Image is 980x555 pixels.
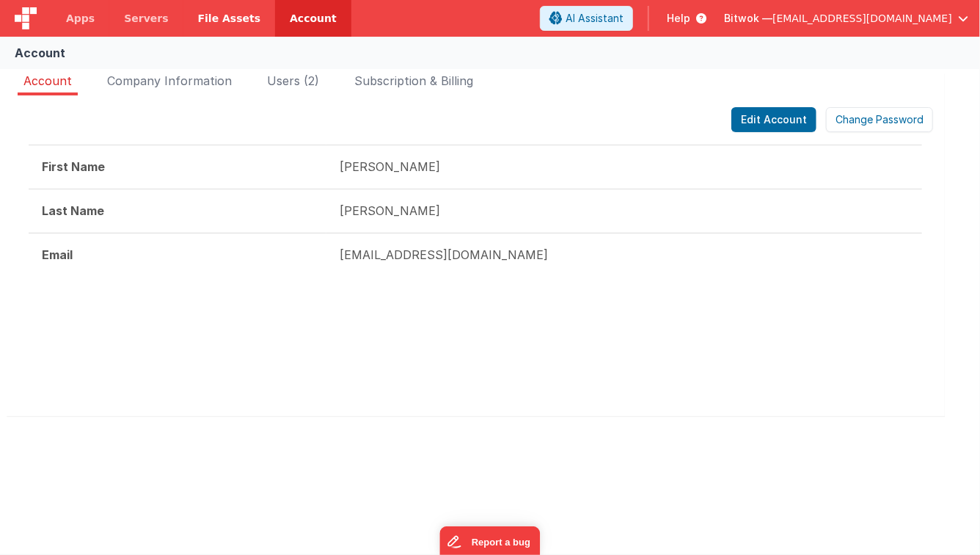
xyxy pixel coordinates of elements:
[326,145,922,189] td: [PERSON_NAME]
[724,11,968,26] button: Bitwok — [EMAIL_ADDRESS][DOMAIN_NAME]
[724,11,772,26] span: Bitwok —
[772,11,952,26] span: [EMAIL_ADDRESS][DOMAIN_NAME]
[326,189,922,233] td: [PERSON_NAME]
[667,11,690,26] span: Help
[42,247,73,262] strong: Email
[124,11,168,26] span: Servers
[826,107,933,132] button: Change Password
[66,11,95,26] span: Apps
[15,44,65,62] div: Account
[42,159,105,174] strong: First Name
[326,233,922,276] td: [EMAIL_ADDRESS][DOMAIN_NAME]
[23,73,72,88] span: Account
[198,11,261,26] span: File Assets
[354,73,473,88] span: Subscription & Billing
[42,203,104,218] strong: Last Name
[731,107,816,132] button: Edit Account
[107,73,232,88] span: Company Information
[566,11,624,26] span: AI Assistant
[540,6,633,31] button: AI Assistant
[267,73,319,88] span: Users (2)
